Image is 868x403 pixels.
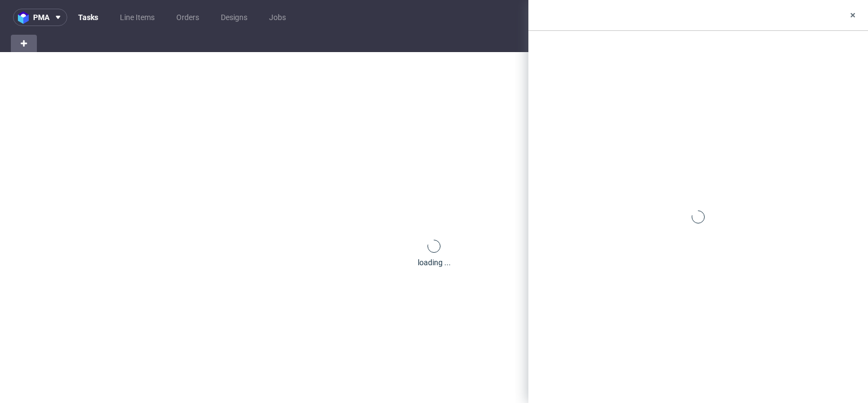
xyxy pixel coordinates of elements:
[33,14,49,21] span: pma
[263,9,292,26] a: Jobs
[72,9,105,26] a: Tasks
[214,9,254,26] a: Designs
[170,9,206,26] a: Orders
[418,257,451,268] div: loading ...
[113,9,161,26] a: Line Items
[13,9,67,26] button: pma
[18,11,33,24] img: logo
